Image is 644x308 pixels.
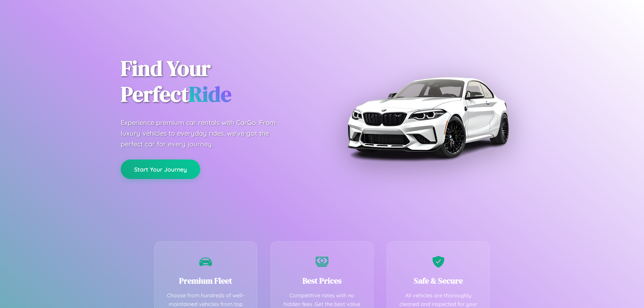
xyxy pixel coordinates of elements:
[121,117,288,149] p: Experience premium car rentals with CarGo. From luxury vehicles to everyday rides, we've got the ...
[397,275,479,286] h3: Safe & Secure
[165,275,247,286] h3: Premium Fleet
[121,160,200,179] button: Start Your Journey
[121,56,312,107] h1: Find Your Perfect
[344,34,512,201] img: Premium BMW car rental vehicle
[281,275,363,286] h3: Best Prices
[189,79,231,109] span: Ride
